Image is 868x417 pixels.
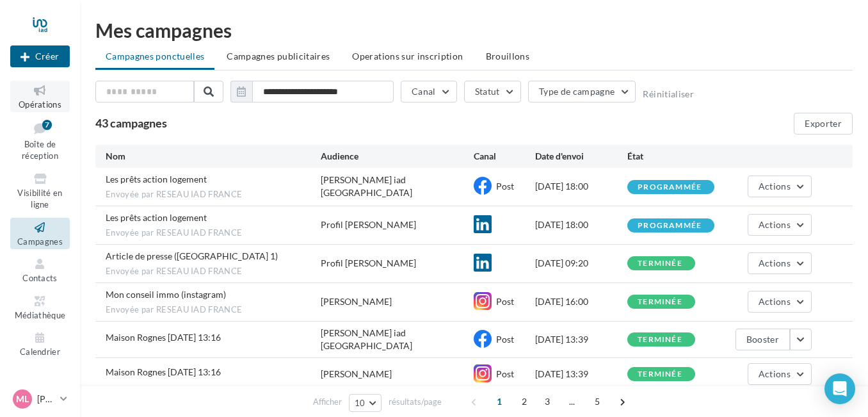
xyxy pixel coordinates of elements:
span: 43 campagnes [95,116,167,130]
a: Visibilité en ligne [10,169,70,213]
span: résultats/page [389,396,442,408]
span: Actions [759,296,791,307]
a: Médiathèque [10,291,70,323]
button: Statut [464,81,521,102]
span: 5 [587,391,607,412]
div: [PERSON_NAME] iad [GEOGRAPHIC_DATA] [321,327,474,352]
span: Visibilité en ligne [17,188,62,210]
span: Opérations [19,99,61,110]
span: Les prêts action logement [106,212,207,223]
div: [DATE] 13:39 [535,368,627,380]
div: [PERSON_NAME] [321,295,392,308]
span: Article de presse (Europe 1) [106,250,278,261]
div: [DATE] 18:00 [535,180,627,193]
span: Operations sur inscription [352,51,463,61]
div: [DATE] 09:20 [535,257,627,270]
button: Actions [748,363,812,385]
div: Profil [PERSON_NAME] [321,257,416,270]
span: Campagnes [17,236,63,247]
span: Actions [759,219,791,230]
div: terminée [638,259,682,268]
div: Open Intercom Messenger [824,373,855,404]
button: Exporter [794,113,853,135]
span: Post [496,368,514,379]
span: Envoyée par RESEAU IAD FRANCE [106,266,321,277]
span: Les prêts action logement [106,174,207,184]
span: Boîte de réception [22,139,58,161]
span: Post [496,296,514,307]
button: Créer [10,45,70,67]
div: 7 [42,120,52,130]
div: [DATE] 13:39 [535,333,627,346]
span: Actions [759,258,791,268]
button: Réinitialiser [643,89,694,99]
span: Envoyée par RESEAU IAD FRANCE [106,189,321,200]
span: Brouillons [486,51,530,61]
button: Type de campagne [528,81,636,102]
button: Booster [735,329,790,350]
span: Post [496,334,514,345]
div: terminée [638,370,682,379]
div: Mes campagnes [95,20,853,40]
span: 10 [355,398,366,408]
span: 3 [537,391,558,412]
span: Actions [759,181,791,192]
div: [PERSON_NAME] iad [GEOGRAPHIC_DATA] [321,174,474,199]
div: Date d'envoi [535,150,627,163]
div: Profil [PERSON_NAME] [321,218,416,231]
span: Envoyée par RESEAU IAD FRANCE [106,304,321,316]
div: programmée [638,222,702,230]
button: Actions [748,176,812,197]
div: [DATE] 18:00 [535,218,627,231]
span: Médiathèque [15,310,66,320]
button: Actions [748,291,812,313]
span: Mon conseil immo (instagram) [106,289,226,300]
a: Opérations [10,81,70,112]
span: Campagnes publicitaires [227,51,330,61]
span: Ml [16,393,29,405]
div: [PERSON_NAME] [321,368,392,380]
span: Post [496,181,514,192]
span: Calendrier [20,347,60,357]
a: Boîte de réception7 [10,117,70,164]
div: terminée [638,336,682,344]
button: Canal [401,81,457,102]
div: État [627,150,719,163]
button: Actions [748,252,812,274]
a: Campagnes [10,218,70,249]
span: Contacts [22,273,58,283]
span: ... [562,391,583,412]
span: 1 [489,391,510,412]
div: Nouvelle campagne [10,45,70,67]
div: Audience [321,150,474,163]
span: 2 [514,391,534,412]
span: Envoyée par RESEAU IAD FRANCE [106,227,321,239]
span: Actions [759,368,791,379]
div: Nom [106,150,321,163]
p: [PERSON_NAME] [37,393,55,405]
a: Contacts [10,254,70,286]
span: Maison Rognes 12-08-2025 13:16 [106,366,221,377]
div: Canal [474,150,535,163]
span: Afficher [313,396,342,408]
span: Maison Rognes 12-08-2025 13:16 [106,332,221,343]
div: programmée [638,183,702,192]
a: Calendrier [10,328,70,359]
div: [DATE] 16:00 [535,295,627,308]
button: Actions [748,214,812,236]
a: Ml [PERSON_NAME] [10,387,70,411]
button: 10 [349,394,382,412]
div: terminée [638,298,682,306]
